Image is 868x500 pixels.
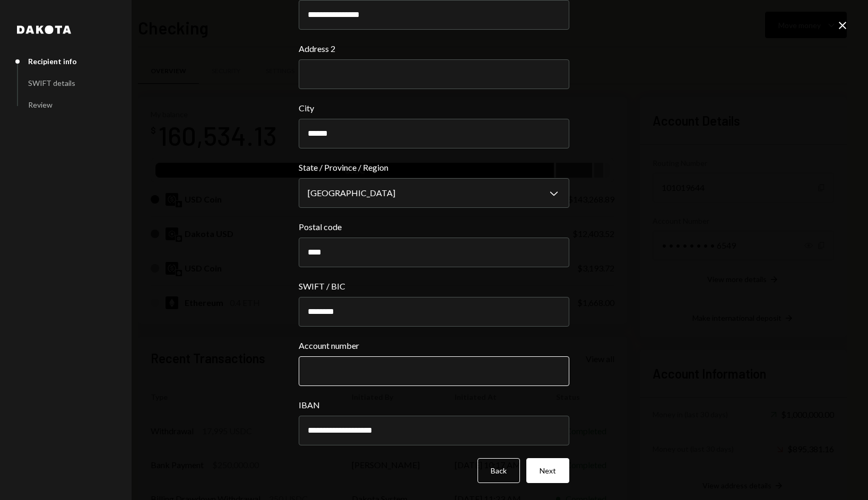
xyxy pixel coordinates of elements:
label: Address 2 [299,42,569,55]
div: Recipient info [28,57,77,66]
div: Review [28,100,53,109]
button: State / Province / Region [299,178,569,208]
label: SWIFT / BIC [299,280,569,293]
div: SWIFT details [28,78,75,87]
button: Back [478,458,520,483]
label: IBAN [299,399,569,411]
label: Account number [299,339,569,352]
label: Postal code [299,221,569,233]
button: Next [526,458,569,483]
label: City [299,102,569,115]
label: State / Province / Region [299,161,569,174]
